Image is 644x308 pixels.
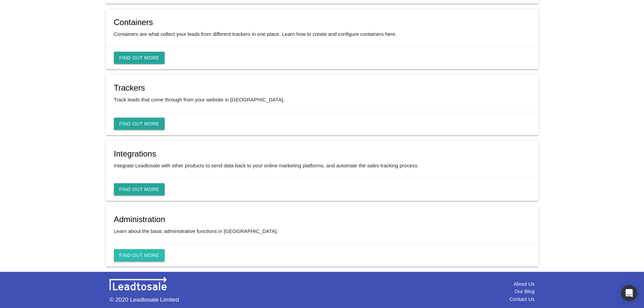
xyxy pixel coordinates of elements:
[621,285,637,301] div: Open Intercom Messenger
[114,96,530,104] p: Track leads that come through from your website in [GEOGRAPHIC_DATA].
[515,288,534,294] a: Our Blog
[514,281,535,287] a: About Us
[114,162,530,170] p: Integrate Leadtosale with other products to send data back to your online marketing platforms, an...
[114,52,165,64] a: Find Out More
[114,18,153,27] a: Containers
[110,277,167,290] img: leadtosale.png
[114,228,530,235] p: Learn about the basic administrative functions in [GEOGRAPHIC_DATA].
[110,297,246,303] h5: © 2020 Leadtosale Limited
[114,118,165,130] a: Find Out More
[509,296,534,302] a: Contact Us
[114,183,165,195] a: Find Out More
[114,30,530,38] p: Containers are what collect your leads from different trackers in one place. Learn how to create ...
[114,83,145,92] a: Trackers
[114,149,156,158] a: Integrations
[114,215,165,224] a: Administration
[114,249,165,261] a: Find Out More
